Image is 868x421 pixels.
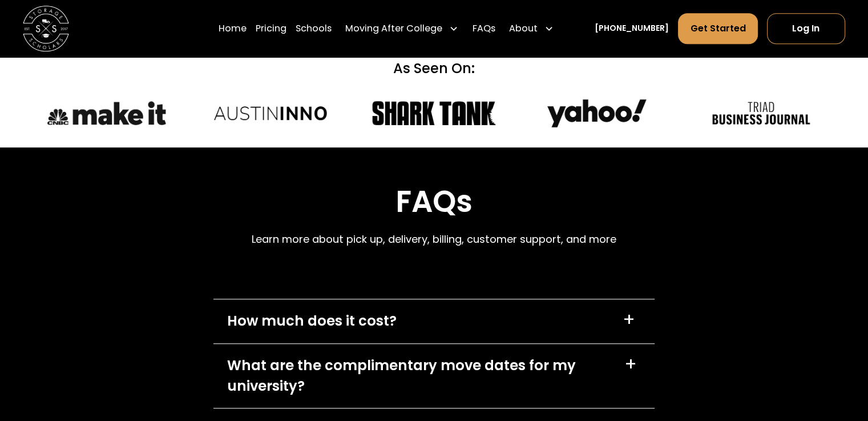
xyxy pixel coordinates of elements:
[623,311,635,329] div: +
[296,13,332,45] a: Schools
[43,97,170,129] img: CNBC Make It logo.
[256,13,286,45] a: Pricing
[227,311,397,331] div: How much does it cost?
[227,355,611,397] div: What are the complimentary move dates for my university?
[509,22,538,35] div: About
[252,231,616,247] p: Learn more about pick up, delivery, billing, customer support, and more
[767,13,845,44] a: Log In
[345,22,442,35] div: Moving After College
[23,6,69,52] img: Storage Scholars main logo
[472,13,495,45] a: FAQs
[252,184,616,220] h2: FAQs
[504,13,558,45] div: About
[43,58,825,79] div: As Seen On:
[624,355,637,374] div: +
[595,23,669,35] a: [PHONE_NUMBER]
[678,13,757,44] a: Get Started
[219,13,247,45] a: Home
[341,13,463,45] div: Moving After College
[23,6,69,52] a: home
